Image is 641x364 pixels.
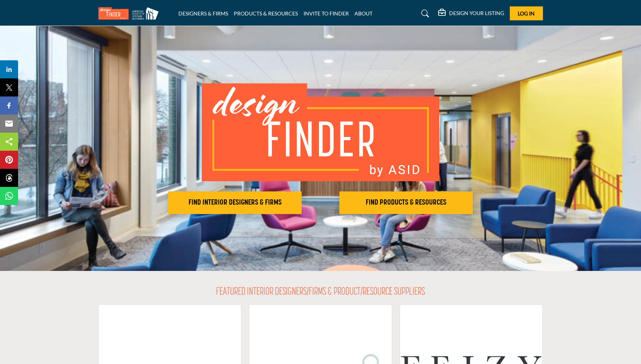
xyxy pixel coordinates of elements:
div: DESIGN YOUR LISTING [438,9,504,18]
h2: FIND PRODUCTS & RESOURCES [342,198,471,207]
a: INVITE TO FINDER [304,10,349,17]
h2: FEATURED INTERIOR DESIGNERS/FIRMS & PRODUCT/RESOURCE SUPPLIERS [216,286,425,299]
h5: DESIGN YOUR LISTING [449,10,504,17]
a: PRODUCTS & RESOURCES [234,10,298,17]
a: ABOUT [354,10,373,17]
img: image [202,83,439,181]
span: Log In [518,10,535,17]
a: DESIGNERS & FIRMS [178,10,228,17]
img: Site Logo [98,7,163,20]
button: Log In [510,6,543,20]
h2: FIND INTERIOR DESIGNERS & FIRMS [170,198,299,207]
button: FIND PRODUCTS & RESOURCES [339,191,473,214]
a: Search [414,8,434,20]
button: FIND INTERIOR DESIGNERS & FIRMS [168,191,302,214]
